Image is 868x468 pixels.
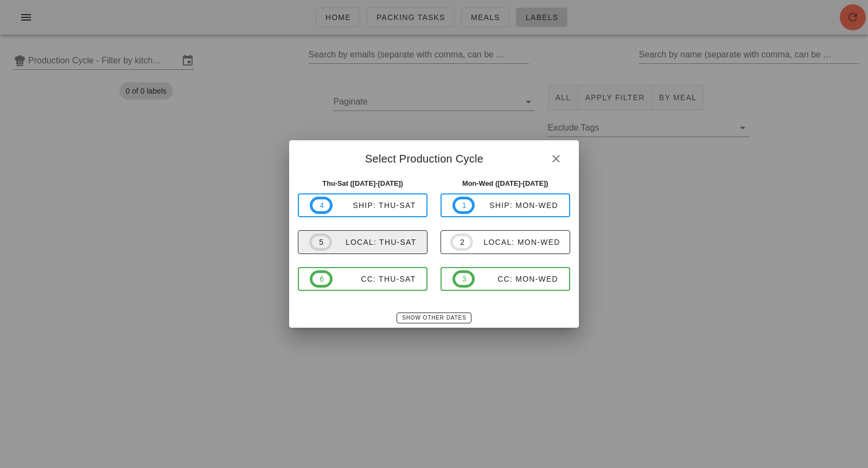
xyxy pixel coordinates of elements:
span: 1 [462,199,466,211]
span: 2 [459,236,464,248]
div: Select Production Cycle [289,140,578,174]
div: local: Mon-Wed [473,238,560,246]
span: Show Other Dates [401,315,466,321]
button: 2local: Mon-Wed [441,230,570,254]
div: CC: Thu-Sat [333,275,416,283]
strong: Thu-Sat ([DATE]-[DATE]) [322,179,403,187]
button: 6CC: Thu-Sat [298,267,427,291]
div: local: Thu-Sat [332,238,417,246]
button: 5local: Thu-Sat [298,230,427,254]
strong: Mon-Wed ([DATE]-[DATE]) [462,179,548,187]
span: 5 [318,236,323,248]
button: 3CC: Mon-Wed [441,267,570,291]
button: 4ship: Thu-Sat [298,193,427,217]
div: CC: Mon-Wed [475,275,558,283]
div: ship: Mon-Wed [475,201,558,210]
span: 4 [319,199,323,211]
span: 3 [462,273,466,285]
button: 1ship: Mon-Wed [441,193,570,217]
span: 6 [319,273,323,285]
button: Show Other Dates [397,313,471,323]
div: ship: Thu-Sat [333,201,416,210]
